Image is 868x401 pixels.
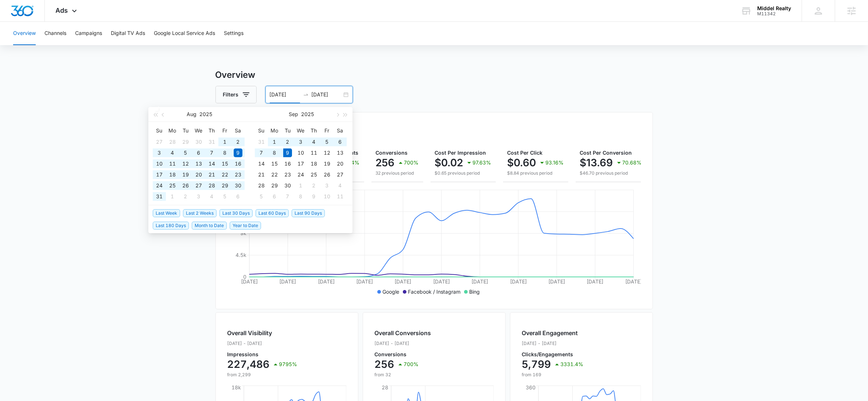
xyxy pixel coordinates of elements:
[307,191,320,202] td: 2025-10-09
[382,384,388,390] tspan: 28
[307,147,320,158] td: 2025-09-11
[310,170,318,179] div: 25
[296,170,305,179] div: 24
[179,125,192,136] th: Tu
[179,169,192,180] td: 2025-08-19
[166,191,179,202] td: 2025-09-01
[336,192,345,201] div: 11
[336,181,345,190] div: 4
[221,148,229,157] div: 8
[625,278,642,285] tspan: [DATE]
[192,222,227,230] span: Month to Date
[221,181,229,190] div: 29
[334,169,347,180] td: 2025-09-27
[194,159,203,168] div: 13
[522,372,584,378] p: from 169
[307,136,320,147] td: 2025-09-04
[179,158,192,169] td: 2025-08-12
[218,136,231,147] td: 2025-08-01
[255,147,268,158] td: 2025-09-07
[81,43,123,48] div: Keywords by Traffic
[318,278,334,285] tspan: [DATE]
[283,148,292,157] div: 9
[231,136,245,147] td: 2025-08-02
[294,147,307,158] td: 2025-09-10
[168,170,177,179] div: 18
[334,180,347,191] td: 2025-10-04
[268,125,281,136] th: Mo
[192,136,205,147] td: 2025-07-30
[334,136,347,147] td: 2025-09-06
[231,191,245,202] td: 2025-09-06
[153,180,166,191] td: 2025-08-24
[179,147,192,158] td: 2025-08-05
[255,158,268,169] td: 2025-09-14
[153,209,180,217] span: Last Week
[281,147,294,158] td: 2025-09-09
[205,180,218,191] td: 2025-08-28
[289,107,299,122] button: Sep
[231,169,245,180] td: 2025-08-23
[522,340,584,347] p: [DATE] - [DATE]
[205,136,218,147] td: 2025-07-31
[548,278,565,285] tspan: [DATE]
[75,22,102,45] button: Campaigns
[181,148,190,157] div: 5
[166,180,179,191] td: 2025-08-25
[240,230,246,236] tspan: 9k
[166,147,179,158] td: 2025-08-04
[375,340,431,347] p: [DATE] - [DATE]
[507,170,564,176] p: $8.84 previous period
[310,159,318,168] div: 18
[296,192,305,201] div: 8
[153,158,166,169] td: 2025-08-10
[279,278,296,285] tspan: [DATE]
[296,181,305,190] div: 1
[268,180,281,191] td: 2025-09-29
[227,352,297,357] p: Impressions
[12,12,17,17] img: logo_orange.svg
[580,150,632,156] span: Cost Per Conversion
[334,125,347,136] th: Sa
[234,138,242,146] div: 2
[270,192,279,201] div: 6
[310,192,318,201] div: 9
[301,107,314,122] button: 2025
[227,340,297,347] p: [DATE] - [DATE]
[166,169,179,180] td: 2025-08-18
[375,352,431,357] p: Conversions
[281,169,294,180] td: 2025-09-23
[268,191,281,202] td: 2025-10-06
[623,160,642,165] p: 70.68%
[205,158,218,169] td: 2025-08-14
[168,159,177,168] div: 11
[44,22,66,45] button: Channels
[294,158,307,169] td: 2025-09-17
[320,125,334,136] th: Fr
[587,278,603,285] tspan: [DATE]
[561,362,584,367] p: 3331.4%
[257,148,266,157] div: 7
[307,125,320,136] th: Th
[20,12,36,17] div: v 4.0.25
[281,180,294,191] td: 2025-09-30
[580,157,613,168] p: $13.69
[168,181,177,190] div: 25
[243,274,246,280] tspan: 0
[207,192,216,201] div: 4
[283,138,292,146] div: 2
[166,136,179,147] td: 2025-07-28
[522,358,551,370] p: 5,799
[192,158,205,169] td: 2025-08-13
[234,148,242,157] div: 9
[192,147,205,158] td: 2025-08-06
[231,147,245,158] td: 2025-08-09
[255,169,268,180] td: 2025-09-21
[218,158,231,169] td: 2025-08-15
[283,192,292,201] div: 7
[153,147,166,158] td: 2025-08-03
[336,170,345,179] div: 27
[320,191,334,202] td: 2025-10-10
[194,138,203,146] div: 30
[257,138,266,146] div: 31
